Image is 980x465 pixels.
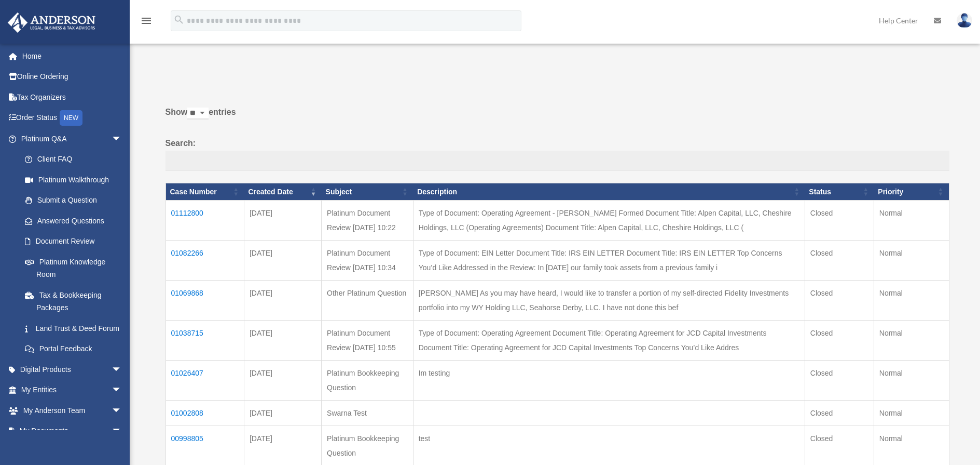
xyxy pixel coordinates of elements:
[244,361,321,401] td: [DATE]
[413,183,805,201] th: Description: activate to sort column ascending
[165,241,244,281] td: 01082266
[165,105,949,130] label: Show entries
[140,15,153,27] i: menu
[112,380,132,401] span: arrow_drop_down
[874,361,949,401] td: Normal
[413,321,805,361] td: Type of Document: Operating Agreement Document Title: Operating Agreement for JCD Capital Investm...
[244,241,321,281] td: [DATE]
[5,12,99,33] img: Anderson Advisors Platinum Portal
[244,281,321,321] td: [DATE]
[413,241,805,281] td: Type of Document: EIN Letter Document Title: IRS EIN LETTER Document Title: IRS EIN LETTER Top Co...
[165,361,244,401] td: 01026407
[165,401,244,426] td: 01002808
[15,231,132,252] a: Document Review
[322,401,413,426] td: Swarna Test
[244,183,321,201] th: Created Date: activate to sort column ascending
[7,128,132,149] a: Platinum Q&Aarrow_drop_down
[15,169,132,190] a: Platinum Walkthrough
[874,183,949,201] th: Priority: activate to sort column ascending
[112,359,132,380] span: arrow_drop_down
[165,136,949,170] label: Search:
[874,201,949,241] td: Normal
[7,380,137,401] a: My Entitiesarrow_drop_down
[805,183,874,201] th: Status: activate to sort column ascending
[112,400,132,421] span: arrow_drop_down
[413,361,805,401] td: Im testing
[112,421,132,442] span: arrow_drop_down
[15,210,127,231] a: Answered Questions
[7,421,137,442] a: My Documentsarrow_drop_down
[805,201,874,241] td: Closed
[112,128,132,150] span: arrow_drop_down
[805,281,874,321] td: Closed
[244,201,321,241] td: [DATE]
[322,241,413,281] td: Platinum Document Review [DATE] 10:34
[165,281,244,321] td: 01069868
[173,14,185,25] i: search
[874,241,949,281] td: Normal
[15,318,132,339] a: Land Trust & Deed Forum
[7,359,137,380] a: Digital Productsarrow_drop_down
[165,183,244,201] th: Case Number: activate to sort column ascending
[874,321,949,361] td: Normal
[187,108,209,119] select: Showentries
[7,46,137,67] a: Home
[874,401,949,426] td: Normal
[7,87,137,108] a: Tax Organizers
[805,321,874,361] td: Closed
[165,201,244,241] td: 01112800
[140,18,153,27] a: menu
[15,149,132,170] a: Client FAQ
[322,281,413,321] td: Other Platinum Question
[165,151,949,170] input: Search:
[322,361,413,401] td: Platinum Bookkeeping Question
[60,110,82,126] div: NEW
[7,108,137,129] a: Order StatusNEW
[413,281,805,321] td: [PERSON_NAME] As you may have heard, I would like to transfer a portion of my self-directed Fidel...
[15,339,132,360] a: Portal Feedback
[957,13,972,28] img: User Pic
[413,201,805,241] td: Type of Document: Operating Agreement - [PERSON_NAME] Formed Document Title: Alpen Capital, LLC, ...
[244,401,321,426] td: [DATE]
[805,361,874,401] td: Closed
[15,251,132,285] a: Platinum Knowledge Room
[805,241,874,281] td: Closed
[805,401,874,426] td: Closed
[15,190,132,211] a: Submit a Question
[15,285,132,318] a: Tax & Bookkeeping Packages
[165,321,244,361] td: 01038715
[322,321,413,361] td: Platinum Document Review [DATE] 10:55
[244,321,321,361] td: [DATE]
[7,400,137,421] a: My Anderson Teamarrow_drop_down
[7,67,137,87] a: Online Ordering
[322,183,413,201] th: Subject: activate to sort column ascending
[874,281,949,321] td: Normal
[322,201,413,241] td: Platinum Document Review [DATE] 10:22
